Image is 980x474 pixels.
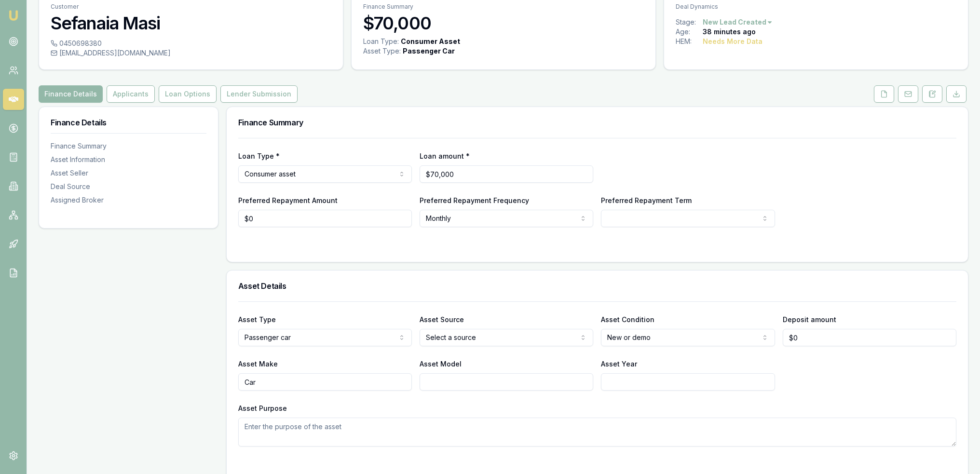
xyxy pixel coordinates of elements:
[238,360,278,368] label: Asset Make
[238,196,338,204] label: Preferred Repayment Amount
[420,315,464,324] label: Asset Source
[363,14,644,33] h3: $70,000
[39,85,105,103] a: Finance Details
[238,152,280,160] label: Loan Type *
[51,48,331,58] div: [EMAIL_ADDRESS][DOMAIN_NAME]
[105,85,157,103] a: Applicants
[238,404,287,412] label: Asset Purpose
[51,155,206,164] div: Asset Information
[238,315,276,324] label: Asset Type
[51,14,331,33] h3: Sefanaia Masi
[39,85,103,103] button: Finance Details
[51,119,206,126] h3: Finance Details
[420,152,470,160] label: Loan amount *
[363,3,644,11] p: Finance Summary
[783,315,836,324] label: Deposit amount
[238,210,412,227] input: $
[601,360,637,368] label: Asset Year
[676,3,956,11] p: Deal Dynamics
[401,37,460,46] div: Consumer Asset
[420,360,462,368] label: Asset Model
[51,195,206,205] div: Assigned Broker
[420,196,529,204] label: Preferred Repayment Frequency
[107,85,155,103] button: Applicants
[783,329,956,346] input: $
[363,37,399,46] div: Loan Type:
[51,141,206,151] div: Finance Summary
[218,85,299,103] a: Lender Submission
[51,168,206,178] div: Asset Seller
[51,182,206,191] div: Deal Source
[703,17,773,27] button: New Lead Created
[703,27,756,37] div: 38 minutes ago
[703,37,762,46] div: Needs More Data
[676,17,703,27] div: Stage:
[238,119,956,126] h3: Finance Summary
[676,37,703,46] div: HEM:
[403,46,455,56] div: Passenger Car
[51,3,331,11] p: Customer
[601,196,692,204] label: Preferred Repayment Term
[159,85,217,103] button: Loan Options
[676,27,703,37] div: Age:
[8,10,19,21] img: emu-icon-u.png
[363,46,401,56] div: Asset Type :
[51,39,331,48] div: 0450698380
[420,165,593,183] input: $
[238,282,956,290] h3: Asset Details
[220,85,298,103] button: Lender Submission
[601,315,654,324] label: Asset Condition
[157,85,218,103] a: Loan Options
